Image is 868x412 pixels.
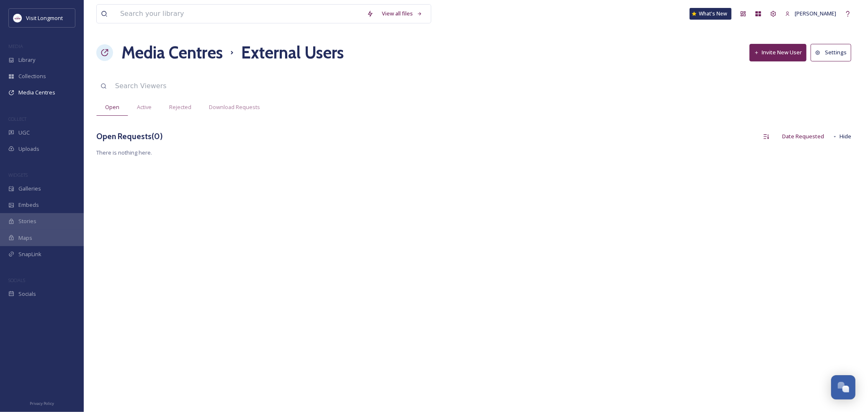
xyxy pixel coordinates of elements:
a: What's New [690,8,731,20]
span: Privacy Policy [30,401,54,406]
span: Active [137,103,152,111]
span: Open [105,103,119,111]
span: Embeds [18,201,39,209]
img: longmont.jpg [13,14,22,22]
span: [PERSON_NAME] [795,10,836,17]
a: Settings [811,44,855,61]
input: Search Viewers [111,77,306,95]
span: SOCIALS [8,277,25,283]
span: UGC [18,129,30,137]
h3: Open Requests ( 0 ) [96,130,163,142]
a: Media Centres [121,40,223,65]
span: Visit Longmont [26,14,63,22]
div: Date Requested [778,128,828,145]
a: View all files [378,5,427,22]
button: Hide [828,128,855,145]
span: SnapLink [18,250,41,258]
span: Download Requests [209,103,260,111]
span: Library [18,56,35,64]
a: Privacy Policy [30,398,54,408]
span: Socials [18,290,36,298]
span: WIDGETS [8,172,28,178]
span: Media Centres [18,89,55,97]
span: Uploads [18,145,39,153]
h1: External Users [241,40,344,65]
input: Search your library [116,5,363,23]
button: Open Chat [831,375,855,399]
button: Invite New User [750,44,806,61]
span: COLLECT [8,116,26,122]
span: Stories [18,217,36,225]
a: [PERSON_NAME] [781,5,840,22]
span: There is nothing here. [96,149,855,157]
span: Maps [18,234,32,242]
span: MEDIA [8,43,23,49]
span: Collections [18,72,46,80]
button: Settings [811,44,851,61]
span: Rejected [169,103,191,111]
span: Galleries [18,185,41,193]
